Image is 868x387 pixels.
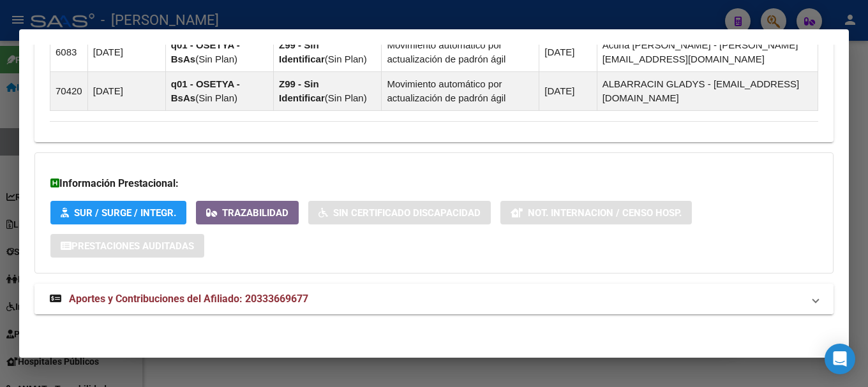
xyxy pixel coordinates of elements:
[50,176,818,191] h3: Información Prestacional:
[382,71,539,110] td: Movimiento automático por actualización de padrón ágil
[279,40,325,64] strong: Z99 - Sin Identificar
[50,71,88,110] td: 70420
[74,207,176,219] span: SUR / SURGE / INTEGR.
[71,240,194,252] span: Prestaciones Auditadas
[87,33,165,71] td: [DATE]
[328,92,364,103] span: Sin Plan
[198,54,234,64] span: Sin Plan
[196,201,299,224] button: Trazabilidad
[279,78,325,103] strong: Z99 - Sin Identificar
[274,71,382,110] td: ( )
[597,33,818,71] td: Acuña [PERSON_NAME] - [PERSON_NAME][EMAIL_ADDRESS][DOMAIN_NAME]
[69,293,308,305] span: Aportes y Contribuciones del Afiliado: 20333669677
[328,54,364,64] span: Sin Plan
[539,33,597,71] td: [DATE]
[825,344,855,374] div: Open Intercom Messenger
[50,234,204,258] button: Prestaciones Auditadas
[165,71,273,110] td: ( )
[500,201,692,224] button: Not. Internacion / Censo Hosp.
[50,201,186,224] button: SUR / SURGE / INTEGR.
[165,33,273,71] td: ( )
[198,92,234,103] span: Sin Plan
[528,207,682,219] span: Not. Internacion / Censo Hosp.
[171,40,240,64] strong: q01 - OSETYA - BsAs
[333,207,481,219] span: Sin Certificado Discapacidad
[50,33,88,71] td: 6083
[539,71,597,110] td: [DATE]
[222,207,288,219] span: Trazabilidad
[308,201,491,224] button: Sin Certificado Discapacidad
[597,71,818,110] td: ALBARRACIN GLADYS - [EMAIL_ADDRESS][DOMAIN_NAME]
[382,33,539,71] td: Movimiento automático por actualización de padrón ágil
[87,71,165,110] td: [DATE]
[274,33,382,71] td: ( )
[34,284,834,314] mat-expansion-panel-header: Aportes y Contribuciones del Afiliado: 20333669677
[171,78,240,103] strong: q01 - OSETYA - BsAs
